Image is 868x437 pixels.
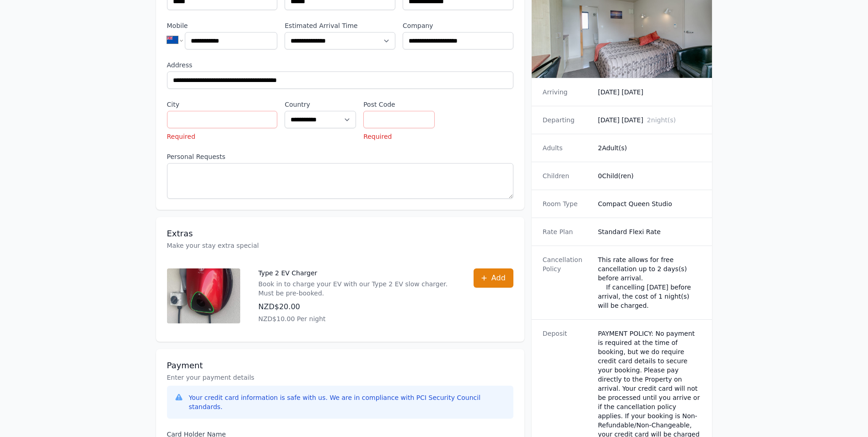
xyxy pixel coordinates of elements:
label: Country [285,100,356,109]
dd: Standard Flexi Rate [598,227,701,236]
p: Required [363,132,435,141]
span: Add [491,273,506,284]
button: Add [474,268,513,288]
p: Enter your payment details [167,373,513,382]
p: Required [167,132,278,141]
label: Estimated Arrival Time [285,21,395,30]
h3: Payment [167,360,513,371]
label: Company [403,21,513,30]
dt: Room Type [543,199,591,208]
dt: Cancellation Policy [543,255,591,310]
p: NZD$20.00 [259,301,455,312]
dd: Compact Queen Studio [598,199,701,208]
div: Your credit card information is safe with us. We are in compliance with PCI Security Council stan... [189,393,506,411]
dt: Children [543,171,591,180]
dt: Departing [543,115,591,125]
dd: [DATE] [DATE] [598,87,701,97]
dd: 2 Adult(s) [598,143,701,153]
dt: Arriving [543,87,591,97]
label: Mobile [167,21,278,30]
div: This rate allows for free cancellation up to 2 days(s) before arrival. If cancelling [DATE] befor... [598,255,701,310]
dt: Adults [543,143,591,153]
span: 2 night(s) [647,116,676,124]
label: Address [167,60,513,70]
label: City [167,100,278,109]
h3: Extras [167,228,513,239]
label: Personal Requests [167,152,513,161]
p: Make your stay extra special [167,241,513,250]
p: NZD$10.00 Per night [259,314,455,323]
dd: 0 Child(ren) [598,171,701,180]
p: Type 2 EV Charger [259,268,455,278]
dd: [DATE] [DATE] [598,115,701,125]
p: Book in to charge your EV with our Type 2 EV slow charger. Must be pre-booked. [259,279,455,298]
img: Type 2 EV Charger [167,268,240,323]
label: Post Code [363,100,435,109]
dt: Rate Plan [543,227,591,236]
